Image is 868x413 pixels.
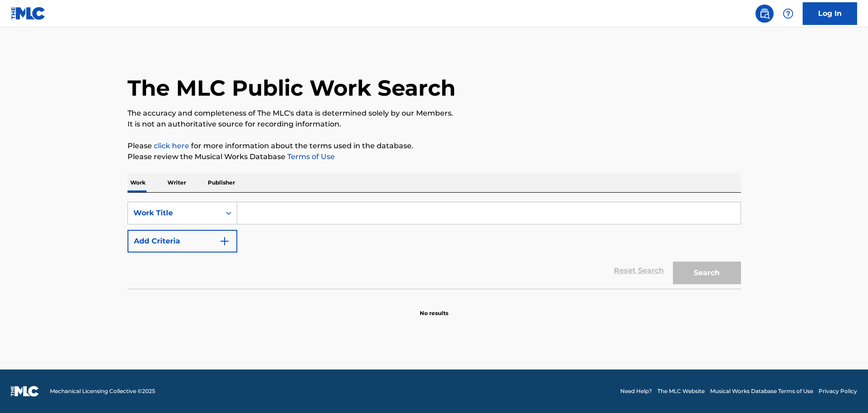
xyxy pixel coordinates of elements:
[128,108,741,119] p: The accuracy and completeness of The MLC's data is determined solely by our Members.
[819,387,857,395] a: Privacy Policy
[657,387,705,395] a: The MLC Website
[128,119,741,130] p: It is not an authoritative source for recording information.
[128,230,237,253] button: Add Criteria
[128,74,456,102] h1: The MLC Public Work Search
[128,141,741,151] p: Please for more information about the terms used in the database.
[783,8,794,19] img: help
[128,151,741,162] p: Please review the Musical Works Database
[11,386,39,397] img: logo
[133,208,215,219] div: Work Title
[50,387,155,395] span: Mechanical Licensing Collective © 2025
[285,152,335,161] a: Terms of Use
[759,8,770,19] img: search
[128,173,148,192] p: Work
[620,387,652,395] a: Need Help?
[779,5,797,23] div: Help
[165,173,189,192] p: Writer
[710,387,813,395] a: Musical Works Database Terms of Use
[205,173,238,192] p: Publisher
[420,298,448,317] p: No results
[803,2,857,25] a: Log In
[11,7,46,20] img: MLC Logo
[128,202,741,289] form: Search Form
[154,141,189,150] a: click here
[755,5,774,23] a: Public Search
[219,236,230,247] img: 9d2ae6d4665cec9f34b9.svg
